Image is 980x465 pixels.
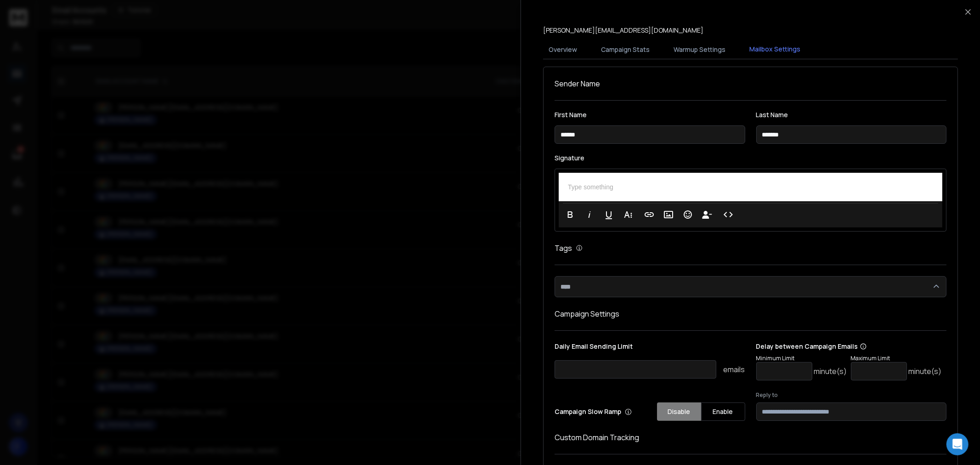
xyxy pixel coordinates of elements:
h1: Tags [555,243,572,254]
p: Maximum Limit [851,355,942,362]
p: minute(s) [909,366,942,377]
div: Open Intercom Messenger [946,433,969,455]
button: Insert Image (Ctrl+P) [660,205,677,224]
button: Disable [657,403,701,421]
h1: Campaign Settings [555,308,946,319]
label: Last Name [756,112,947,118]
button: Italic (Ctrl+I) [581,205,598,224]
p: emails [724,364,745,375]
p: Daily Email Sending Limit [555,342,745,355]
button: Emoticons [679,205,697,224]
button: Mailbox Settings [744,39,806,60]
button: Underline (Ctrl+U) [600,205,617,224]
p: [PERSON_NAME][EMAIL_ADDRESS][DOMAIN_NAME] [543,26,703,35]
button: Enable [701,403,745,421]
button: Insert Link (Ctrl+K) [640,205,658,224]
button: More Text [619,205,637,224]
button: Code View [719,205,737,224]
p: Minimum Limit [756,355,847,362]
button: Warmup Settings [668,40,731,60]
label: Reply to [756,391,947,399]
button: Bold (Ctrl+B) [561,205,579,224]
label: Signature [555,155,946,161]
button: Campaign Stats [595,40,655,60]
h1: Custom Domain Tracking [555,432,946,443]
label: First Name [555,112,745,118]
button: Insert Unsubscribe Link [698,205,716,224]
p: Delay between Campaign Emails [756,342,942,351]
button: Overview [543,40,583,60]
p: minute(s) [814,366,847,377]
p: Campaign Slow Ramp [555,407,632,416]
h1: Sender Name [555,78,946,89]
